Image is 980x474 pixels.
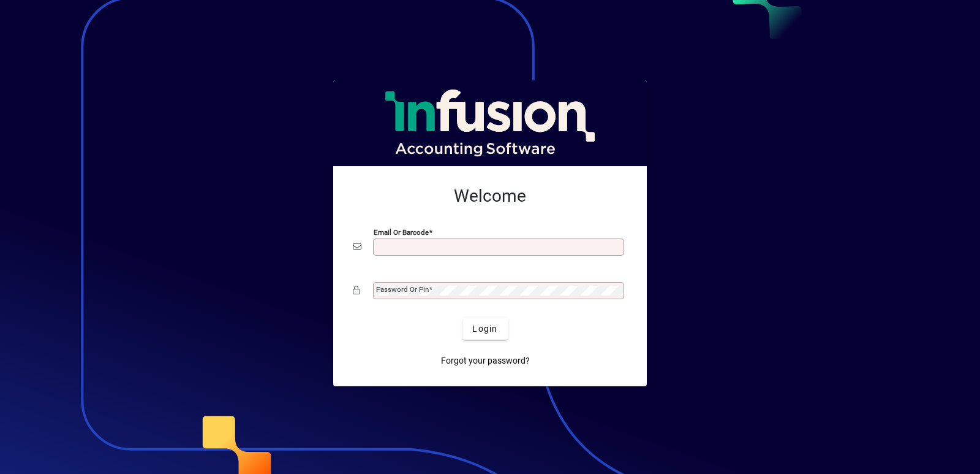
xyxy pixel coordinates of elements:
h2: Welcome [353,186,627,207]
span: Login [472,323,497,335]
span: Forgot your password? [441,354,530,367]
mat-label: Email or Barcode [374,228,429,237]
mat-label: Password or Pin [376,285,429,294]
a: Forgot your password? [436,350,535,372]
button: Login [462,318,507,340]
